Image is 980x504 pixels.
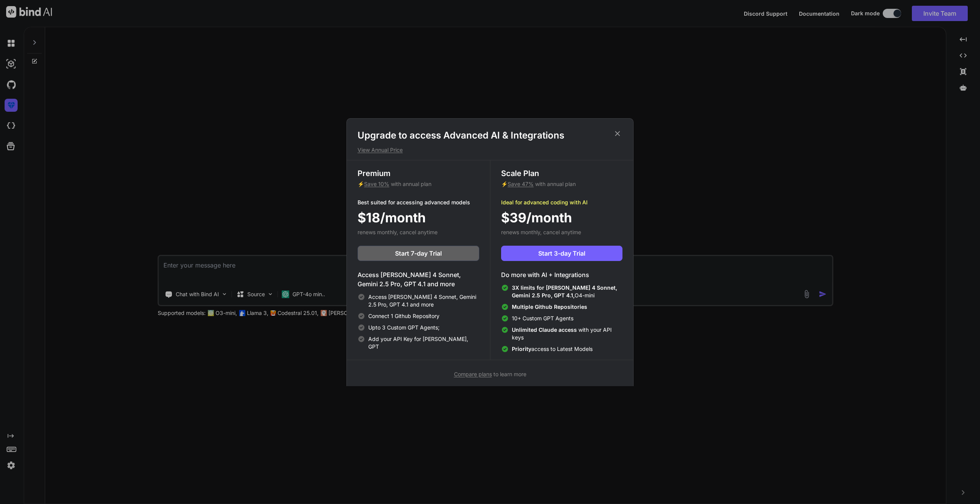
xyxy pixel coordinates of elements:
p: ⚡ with annual plan [501,180,622,188]
span: $39/month [501,208,572,227]
span: to learn more [454,371,526,377]
h4: Access [PERSON_NAME] 4 Sonnet, Gemini 2.5 Pro, GPT 4.1 and more [358,270,479,289]
p: Ideal for advanced coding with AI [501,199,622,206]
span: O4-mini [512,284,622,299]
button: Start 7-day Trial [358,246,479,261]
span: Unlimited Claude access [512,326,578,333]
span: Access [PERSON_NAME] 4 Sonnet, Gemini 2.5 Pro, GPT 4.1 and more [368,293,479,308]
span: Save 10% [364,181,389,187]
span: access to Latest Models [512,345,593,353]
span: Upto 3 Custom GPT Agents; [368,324,439,331]
span: renews monthly, cancel anytime [501,229,581,235]
span: renews monthly, cancel anytime [358,229,438,235]
span: Start 3-day Trial [538,249,585,258]
span: $18/month [358,208,426,227]
h3: Premium [358,168,479,179]
p: Best suited for accessing advanced models [358,199,479,206]
span: 10+ Custom GPT Agents [512,315,573,322]
span: Connect 1 Github Repository [368,312,439,320]
span: Priority [512,346,531,352]
button: Start 3-day Trial [501,246,622,261]
span: Multiple Github Repositories [512,303,587,310]
p: ⚡ with annual plan [358,180,479,188]
span: Start 7-day Trial [395,249,442,258]
span: Add your API Key for [PERSON_NAME], GPT [368,335,479,351]
span: 3X limits for [PERSON_NAME] 4 Sonnet, Gemini 2.5 Pro, GPT 4.1, [512,284,617,298]
h1: Upgrade to access Advanced AI & Integrations [358,129,622,142]
p: View Annual Price [358,146,622,154]
span: Save 47% [508,181,534,187]
span: with your API keys [512,326,622,341]
span: Compare plans [454,371,492,377]
h4: Do more with AI + Integrations [501,270,622,279]
h3: Scale Plan [501,168,622,179]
